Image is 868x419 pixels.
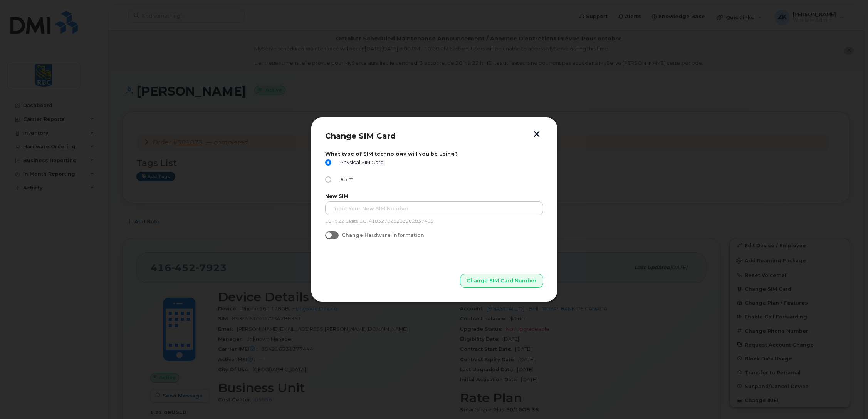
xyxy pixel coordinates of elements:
[342,232,424,238] span: Change Hardware Information
[325,176,331,183] input: eSim
[325,159,331,166] input: Physical SIM Card
[337,159,384,165] span: Physical SIM Card
[325,131,396,141] span: Change SIM Card
[325,151,543,157] label: What type of SIM technology will you be using?
[337,176,354,182] span: eSim
[325,193,543,199] label: New SIM
[325,231,331,238] input: Change Hardware Information
[325,201,543,215] input: Input Your New SIM Number
[325,218,543,225] p: 18 To 22 Digits, E.G. 410327925283202837463
[467,277,537,284] span: Change SIM Card Number
[460,274,543,288] button: Change SIM Card Number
